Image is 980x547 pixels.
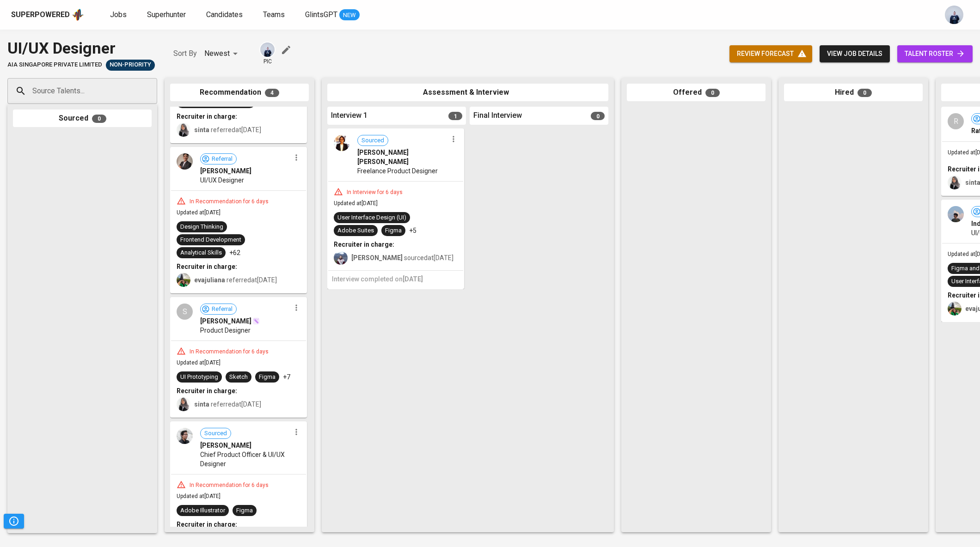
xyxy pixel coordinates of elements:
[200,450,290,468] span: Chief Product Officer & UI/UX Designer
[177,304,193,320] div: S
[948,176,962,189] img: sinta.windasari@glints.com
[332,274,459,285] h6: Interview completed on
[147,10,186,19] span: Superhunter
[337,213,406,222] div: User Interface Design (UI)
[208,305,236,314] span: Referral
[200,166,251,176] span: [PERSON_NAME]
[263,9,287,21] a: Teams
[905,48,965,60] span: talent roster
[236,506,253,515] div: Figma
[305,10,337,19] span: GlintsGPT
[948,302,962,316] img: eva@glints.com
[177,397,190,411] img: sinta.windasari@glints.com
[186,348,272,356] div: In Recommendation for 6 days
[627,84,766,102] div: Offered
[252,317,260,325] img: magic_wand.svg
[110,10,127,19] span: Jobs
[170,297,307,418] div: SReferral[PERSON_NAME]Product DesignerIn Recommendation for 6 daysUpdated at[DATE]UI PrototypingS...
[206,9,245,21] a: Candidates
[72,8,84,22] img: app logo
[327,84,608,102] div: Assessment & Interview
[7,37,155,60] div: UI/UX Designer
[180,236,241,244] div: Frontend Development
[110,9,129,21] a: Jobs
[334,135,350,151] img: eb4449c3e3acfa4c5a56323f7dc8a18c.png
[339,11,360,20] span: NEW
[177,387,237,395] b: Recruiter in charge:
[11,8,84,22] a: Superpoweredapp logo
[327,128,464,289] div: Sourced[PERSON_NAME] [PERSON_NAME]Freelance Product DesignerIn Interview for 6 daysUpdated at[DAT...
[204,45,241,62] div: Newest
[177,123,190,137] img: sinta.windasari@glints.com
[152,90,154,92] button: Open
[180,223,223,231] div: Design Thinking
[265,89,279,97] span: 4
[194,126,261,134] span: referred at [DATE]
[194,276,225,284] b: evajuliana
[334,200,378,207] span: Updated at [DATE]
[177,209,220,216] span: Updated at [DATE]
[177,428,193,444] img: f5b825d9e596de601d59426f343c848a.jpg
[351,254,453,261] span: sourced at [DATE]
[409,226,416,235] p: +5
[897,45,973,62] a: talent roster
[737,48,805,60] span: review forecast
[186,198,272,206] div: In Recommendation for 6 days
[259,42,276,66] div: pic
[385,226,402,235] div: Figma
[263,10,285,19] span: Teams
[259,373,276,382] div: Figma
[204,48,230,59] p: Newest
[11,10,70,20] div: Superpowered
[106,61,155,69] span: Non-Priority
[186,481,272,489] div: In Recommendation for 6 days
[857,89,872,97] span: 0
[283,372,290,382] p: +7
[591,112,605,120] span: 0
[194,401,209,408] b: sinta
[334,251,348,265] img: christine.raharja@glints.com
[194,401,261,408] span: referred at [DATE]
[194,276,277,284] span: referred at [DATE]
[180,506,225,515] div: Adobe Illustrator
[784,84,923,102] div: Hired
[177,263,237,270] b: Recruiter in charge:
[200,441,251,450] span: [PERSON_NAME]
[180,249,222,257] div: Analytical Skills
[260,43,275,57] img: annisa@glints.com
[177,153,193,170] img: 2dd09463cb4bb0f8b2bc7f4897de5160.jpg
[177,521,237,528] b: Recruiter in charge:
[4,514,24,529] button: Pipeline Triggers
[177,113,237,120] b: Recruiter in charge:
[343,188,406,196] div: In Interview for 6 days
[705,89,720,97] span: 0
[147,9,188,21] a: Superhunter
[358,136,388,145] span: Sourced
[337,226,374,235] div: Adobe Suites
[357,148,447,166] span: [PERSON_NAME] [PERSON_NAME]
[403,275,423,283] span: [DATE]
[229,373,248,382] div: Sketch
[173,48,197,59] p: Sort By
[177,493,220,499] span: Updated at [DATE]
[473,110,522,121] span: Final Interview
[13,109,152,128] div: Sourced
[201,429,231,438] span: Sourced
[357,166,438,176] span: Freelance Product Designer
[7,61,102,69] span: AIA Singapore Private Limited
[208,155,236,164] span: Referral
[948,113,964,129] div: R
[170,84,309,102] div: Recommendation
[170,147,307,293] div: Referral[PERSON_NAME]UI/UX DesignerIn Recommendation for 6 daysUpdated at[DATE]Design ThinkingFro...
[229,248,240,257] p: +62
[827,48,882,60] span: view job details
[305,9,360,21] a: GlintsGPT NEW
[177,359,220,366] span: Updated at [DATE]
[351,254,403,261] b: [PERSON_NAME]
[200,326,251,335] span: Product Designer
[448,112,462,120] span: 1
[945,6,963,24] img: annisa@glints.com
[820,45,890,62] button: view job details
[206,10,243,19] span: Candidates
[334,241,394,248] b: Recruiter in charge:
